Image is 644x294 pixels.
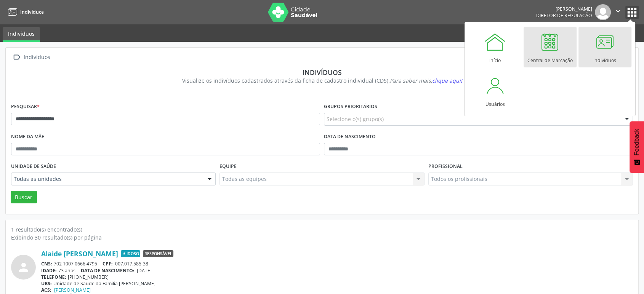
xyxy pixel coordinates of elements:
a: [PERSON_NAME] [54,287,91,293]
img: img [595,4,611,20]
label: Nome da mãe [11,131,44,143]
label: Pesquisar [11,101,40,113]
span: DATA DE NASCIMENTO: [81,267,135,274]
div: Indivíduos [22,52,51,63]
span: Idoso [121,250,140,257]
label: Grupos prioritários [324,101,377,113]
span: IDADE: [41,267,57,274]
i:  [614,7,622,15]
a: Central de Marcação [524,27,577,67]
div: 702 1007 0666 4795 [41,260,633,267]
label: Profissional [428,161,463,173]
label: Equipe [219,161,237,173]
button:  [611,4,625,20]
span: TELEFONE: [41,274,66,280]
span: CNS: [41,260,52,267]
a: Indivíduos [5,6,44,18]
span: UBS: [41,280,52,287]
i:  [11,52,22,63]
a: Indivíduos [3,27,40,42]
i: Para saber mais, [390,77,462,84]
span: Selecione o(s) grupo(s) [327,115,384,123]
a: Usuários [469,70,522,111]
span: 007.017.585-38 [115,260,148,267]
button: apps [625,6,639,19]
div: [PERSON_NAME] [536,6,592,12]
div: Visualize os indivíduos cadastrados através da ficha de cadastro individual (CDS). [16,77,628,85]
div: 73 anos [41,267,633,274]
div: 1 resultado(s) encontrado(s) [11,225,633,233]
span: Responsável [143,250,173,257]
div: Indivíduos [16,68,628,77]
div: [PHONE_NUMBER] [41,274,633,280]
span: Todas as unidades [14,175,200,183]
span: clique aqui! [432,77,462,84]
label: Data de nascimento [324,131,376,143]
label: Unidade de saúde [11,161,56,173]
a:  Indivíduos [11,52,51,63]
a: Alaide [PERSON_NAME] [41,249,118,258]
span: Feedback [633,129,640,155]
a: Início [469,27,522,67]
button: Feedback - Mostrar pesquisa [630,121,644,173]
div: Unidade de Saude da Familia [PERSON_NAME] [41,280,633,287]
a: Indivíduos [578,27,631,67]
button: Buscar [11,191,37,204]
span: Indivíduos [20,9,44,15]
span: ACS: [41,287,51,293]
span: [DATE] [137,267,152,274]
span: CPF: [103,260,113,267]
span: Diretor de regulação [536,12,592,19]
div: Exibindo 30 resultado(s) por página [11,233,633,241]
